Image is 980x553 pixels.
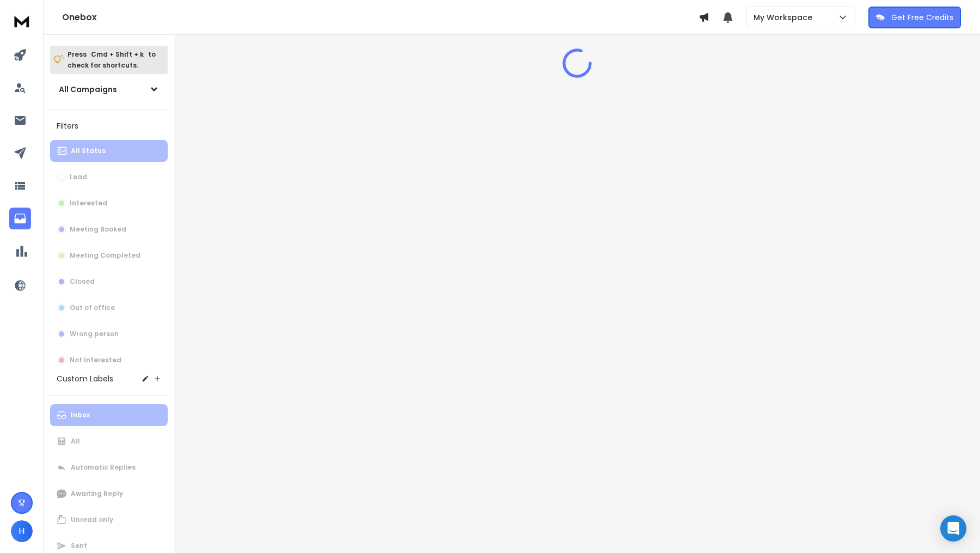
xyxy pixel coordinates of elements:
p: Get Free Credits [891,12,953,23]
h3: Custom Labels [57,373,113,384]
p: Press to check for shortcuts. [68,49,156,71]
button: All Campaigns [50,78,168,100]
p: My Workspace [754,12,817,23]
span: Cmd + Shift + k [89,48,145,60]
h1: Onebox [62,11,699,24]
h3: Filters [50,118,168,133]
img: logo [11,11,33,31]
button: Get Free Credits [868,7,961,28]
h1: All Campaigns [59,84,117,95]
button: H [11,520,33,542]
div: Open Intercom Messenger [940,515,966,542]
